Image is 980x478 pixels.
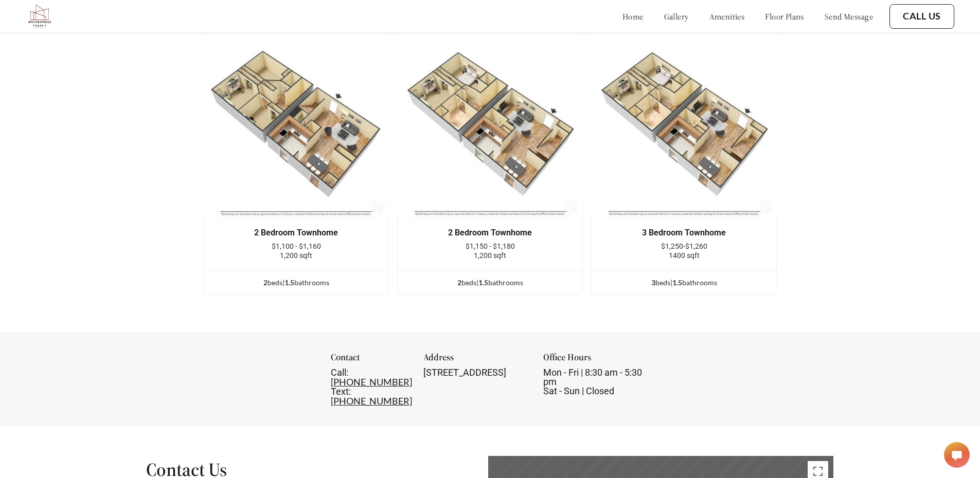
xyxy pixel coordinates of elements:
span: 1.5 [672,278,682,287]
a: gallery [664,11,689,22]
span: Call: [331,367,348,378]
span: 1,200 sqft [280,251,312,260]
img: example [203,32,389,218]
a: [PHONE_NUMBER] [331,395,412,407]
a: Call Us [903,11,941,22]
button: Call Us [889,4,954,29]
span: $1,150 - $1,180 [466,242,515,250]
div: bed s | bathroom s [204,277,388,288]
a: amenities [709,11,745,22]
span: 2 [263,278,268,287]
div: 3 Bedroom Townhome [607,228,761,237]
span: 1,200 sqft [474,251,506,260]
span: Text: [331,386,351,397]
span: 1.5 [478,278,488,287]
img: example [591,32,777,218]
span: 2 [457,278,461,287]
div: bed s | bathroom s [592,277,776,288]
div: [STREET_ADDRESS] [423,368,530,377]
a: floor plans [765,11,804,22]
div: Mon - Fri | 8:30 am - 5:30 pm [543,368,650,396]
span: Sat - Sun | Closed [543,385,614,396]
div: bed s | bathroom s [398,277,582,288]
div: Address [423,353,530,368]
div: Office Hours [543,353,650,368]
span: 1.5 [284,278,294,287]
div: Contact [331,353,411,368]
a: [PHONE_NUMBER] [331,376,412,388]
span: 1400 sqft [669,251,700,260]
div: 2 Bedroom Townhome [219,228,373,237]
img: bv2_logo.png [26,3,54,30]
span: 3 [651,278,655,287]
img: example [397,32,583,218]
div: 2 Bedroom Townhome [413,228,567,237]
a: home [622,11,644,22]
span: $1,250-$1,260 [661,242,707,250]
span: $1,100 - $1,160 [272,242,321,250]
a: send message [825,11,873,22]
